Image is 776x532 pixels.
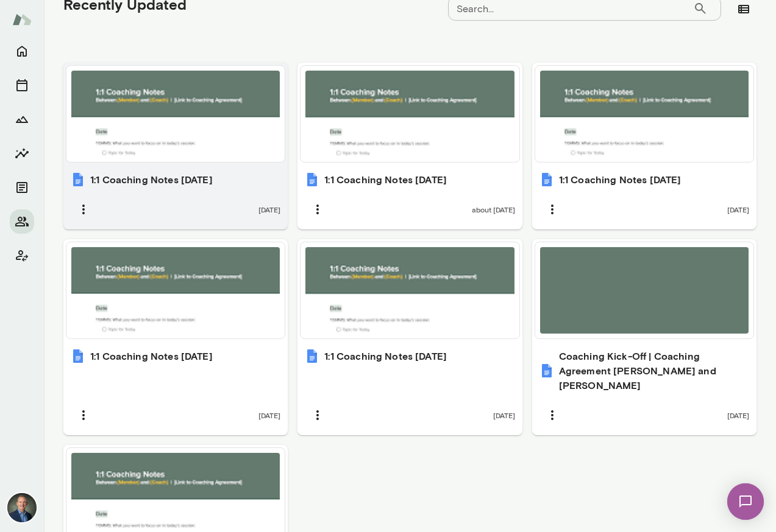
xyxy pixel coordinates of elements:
[71,172,85,187] img: 1:1 Coaching Notes July 31, 2025
[10,107,34,131] button: Growth Plan
[559,349,749,393] h6: Coaching Kick-Off | Coaching Agreement [PERSON_NAME] and [PERSON_NAME]
[7,493,37,522] img: Michael Alden
[10,141,34,166] button: Insights
[10,209,34,234] button: Members
[10,39,34,63] button: Home
[324,172,447,187] h6: 1:1 Coaching Notes [DATE]
[539,172,554,187] img: 1:1 Coaching Notes June 12, 2025
[727,410,749,420] span: [DATE]
[71,349,85,363] img: 1:1 Coaching Notes May 27, 2025
[727,205,749,214] span: [DATE]
[10,243,34,268] button: Client app
[10,73,34,97] button: Sessions
[559,172,682,187] h6: 1:1 Coaching Notes [DATE]
[258,205,280,214] span: [DATE]
[305,349,319,363] img: 1:1 Coaching Notes May 1, 2025
[493,410,515,420] span: [DATE]
[90,172,213,187] h6: 1:1 Coaching Notes [DATE]
[10,175,34,200] button: Documents
[539,363,554,378] img: Coaching Kick-Off | Coaching Agreement Drew Stark and Mike Alden
[258,410,280,420] span: [DATE]
[472,205,515,214] span: about [DATE]
[90,349,213,363] h6: 1:1 Coaching Notes [DATE]
[305,172,319,187] img: 1:1 Coaching Notes July 10, 2025
[12,8,32,31] img: Mento
[324,349,447,363] h6: 1:1 Coaching Notes [DATE]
